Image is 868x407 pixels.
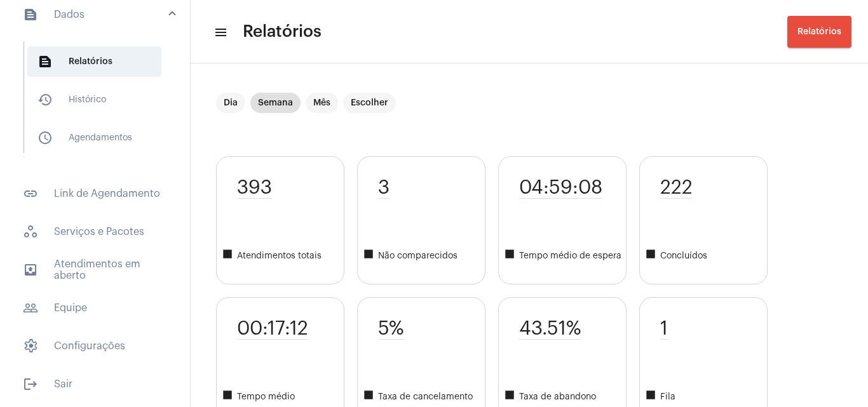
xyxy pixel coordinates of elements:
[23,224,38,239] span: sidenav icon
[13,178,177,209] span: Link de Agendamento
[13,293,177,323] span: Equipe
[37,54,53,69] mat-icon: sidenav icon
[660,318,668,340] span: 1
[504,248,519,264] mat-icon: square
[27,123,161,153] span: Agendamentos
[645,389,660,404] mat-icon: square
[519,177,602,199] span: 04:59:08
[27,46,161,77] span: Relatórios
[222,389,344,404] span: Tempo médio
[23,7,170,22] mat-panel-title: Dados
[250,93,301,113] mat-chip: Semana
[222,389,237,404] mat-icon: square
[23,262,38,277] mat-icon: sidenav icon
[13,255,177,285] span: Atendimentos em aberto
[37,130,53,145] mat-icon: sidenav icon
[23,7,38,22] mat-icon: sidenav icon
[363,389,485,404] span: Taxa de cancelamento
[216,93,245,113] mat-chip: Dia
[504,389,626,404] span: Taxa de abandono
[363,389,378,404] mat-icon: square
[378,177,390,199] span: 3
[797,27,841,36] span: Relatórios
[214,25,226,40] mat-icon: sidenav icon
[237,318,308,340] span: 00:17:12
[237,177,272,199] span: 393
[645,389,767,404] span: Fila
[519,318,581,340] span: 43.51%
[645,248,767,264] span: Concluídos
[243,22,322,42] span: Relatórios
[787,16,851,48] button: Relatórios
[363,248,485,264] span: Não comparecidos
[23,338,38,354] span: sidenav icon
[645,248,660,264] mat-icon: square
[23,186,38,201] mat-icon: sidenav icon
[378,318,404,340] span: 5%
[343,93,396,113] mat-chip: Escolher
[8,35,190,171] div: sidenav iconDados
[504,389,519,404] mat-icon: square
[222,248,237,264] mat-icon: square
[37,92,53,107] mat-icon: sidenav icon
[504,248,626,264] span: Tempo médio de espera
[222,248,344,264] span: Atendimentos totais
[13,217,177,247] span: Serviços e Pacotes
[660,177,693,199] span: 222
[27,84,161,115] span: Histórico
[363,248,378,264] mat-icon: square
[23,300,38,316] mat-icon: sidenav icon
[306,93,338,113] mat-chip: Mês
[13,369,177,399] span: Sair
[13,331,177,361] span: Configurações
[23,377,38,392] mat-icon: sidenav icon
